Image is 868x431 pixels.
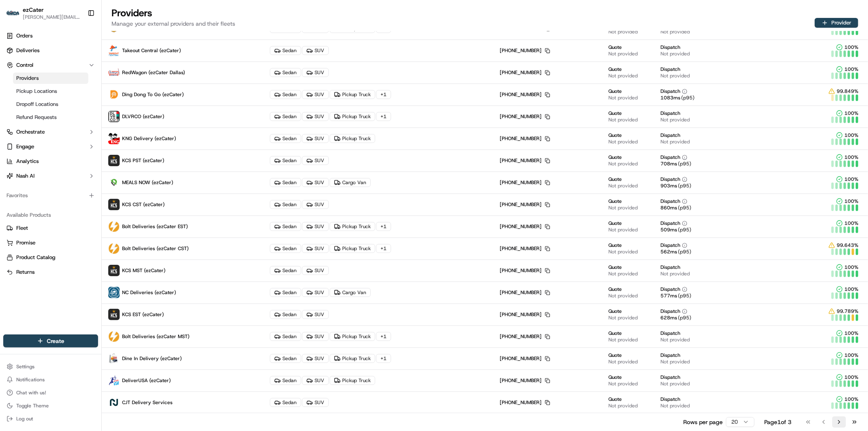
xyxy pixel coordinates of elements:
[660,95,680,101] span: 1083 ms
[302,68,329,77] div: SUV
[660,380,690,387] span: Not provided
[16,158,39,165] span: Analytics
[3,334,98,347] button: Create
[3,222,98,235] button: Fleet
[108,287,120,298] img: NCDeliveries.png
[302,178,329,187] div: SUV
[3,413,98,424] button: Log out
[270,398,301,407] div: Sedan
[660,117,690,123] span: Not provided
[302,156,329,165] div: SUV
[660,396,680,402] span: Dispatch
[330,112,375,121] div: Pickup Truck
[16,47,39,54] span: Deliveries
[608,352,622,358] span: Quote
[3,387,98,398] button: Chat with us!
[608,176,622,183] span: Quote
[376,222,391,231] div: + 1
[122,333,190,340] span: Bolt Deliveries (ezCater MST)
[16,224,28,232] span: Fleet
[608,308,622,314] span: Quote
[270,134,301,143] div: Sedan
[270,112,301,121] div: Sedan
[500,223,550,230] div: [PHONE_NUMBER]
[660,226,677,233] span: 509 ms
[7,268,95,276] a: Returns
[69,119,75,125] div: 💻
[108,155,120,166] img: kcs-delivery.png
[122,399,173,406] span: CJT Delivery Services
[3,29,98,42] a: Orders
[270,354,301,363] div: Sedan
[608,380,638,387] span: Not provided
[66,115,134,130] a: 💻API Documentation
[844,330,858,336] span: 100 %
[3,140,98,153] button: Engage
[608,183,638,189] span: Not provided
[21,53,146,61] input: Got a question? Start typing here...
[108,397,120,408] img: nash.svg
[660,286,687,292] button: Dispatch
[16,402,49,409] span: Toggle Theme
[302,288,329,297] div: SUV
[81,138,98,144] span: Pylon
[608,132,622,139] span: Quote
[608,242,622,248] span: Quote
[302,112,329,121] div: SUV
[608,220,622,226] span: Quote
[3,236,98,249] button: Promise
[108,133,120,144] img: images
[270,178,301,187] div: Sedan
[330,354,375,363] div: Pickup Truck
[8,119,15,125] div: 📗
[23,14,81,20] button: [PERSON_NAME][EMAIL_ADDRESS][DOMAIN_NAME]
[844,286,858,292] span: 100 %
[77,118,131,126] span: API Documentation
[608,358,638,365] span: Not provided
[122,157,164,164] span: KCS PST (ezCater)
[16,32,33,40] span: Orders
[844,396,858,402] span: 100 %
[608,314,638,321] span: Not provided
[13,99,88,110] a: Dropoff Locations
[500,245,550,252] div: [PHONE_NUMBER]
[660,66,680,73] span: Dispatch
[112,20,235,28] p: Manage your external providers and their fleets
[844,132,858,139] span: 100 %
[330,90,375,99] div: Pickup Truck
[608,95,638,101] span: Not provided
[660,292,677,299] span: 577 ms
[8,78,23,92] img: 1736555255976-a54dd68f-1ca7-489b-9aae-adbdc363a1c4
[660,73,690,79] span: Not provided
[500,311,550,318] div: [PHONE_NUMBER]
[302,354,329,363] div: SUV
[678,248,691,255] span: (p95)
[3,169,98,183] button: Nash AI
[8,33,148,46] p: Welcome 👋
[3,374,98,385] button: Notifications
[815,18,858,28] button: Provider
[16,114,57,121] span: Refund Requests
[270,156,301,165] div: Sedan
[270,244,301,253] div: Sedan
[608,205,638,211] span: Not provided
[500,113,550,120] div: [PHONE_NUMBER]
[500,91,550,98] div: [PHONE_NUMBER]
[608,286,622,292] span: Quote
[302,222,329,231] div: SUV
[844,66,858,73] span: 100 %
[683,418,723,426] p: Rows per page
[660,336,690,343] span: Not provided
[57,138,98,144] a: Powered byPylon
[500,399,550,406] div: [PHONE_NUMBER]
[608,154,622,161] span: Quote
[608,44,622,51] span: Quote
[122,91,184,98] span: Ding Dong To Go (ezCater)
[122,135,176,142] span: KNG Delivery (ezCater)
[16,376,45,383] span: Notifications
[500,377,550,384] div: [PHONE_NUMBER]
[108,111,120,122] img: dlvrco.logo.png
[108,331,120,342] img: bolt_logo.png
[376,90,391,99] div: + 1
[844,352,858,358] span: 100 %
